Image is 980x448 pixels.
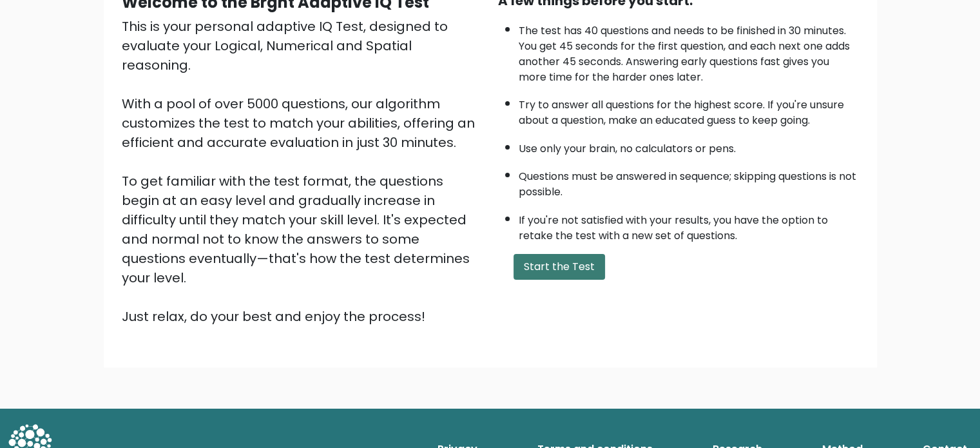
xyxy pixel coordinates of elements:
li: The test has 40 questions and needs to be finished in 30 minutes. You get 45 seconds for the firs... [519,17,859,85]
div: This is your personal adaptive IQ Test, designed to evaluate your Logical, Numerical and Spatial ... [122,17,483,326]
li: Try to answer all questions for the highest score. If you're unsure about a question, make an edu... [519,91,859,128]
li: If you're not satisfied with your results, you have the option to retake the test with a new set ... [519,206,859,244]
li: Use only your brain, no calculators or pens. [519,135,859,157]
li: Questions must be answered in sequence; skipping questions is not possible. [519,162,859,200]
button: Start the Test [514,254,605,280]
